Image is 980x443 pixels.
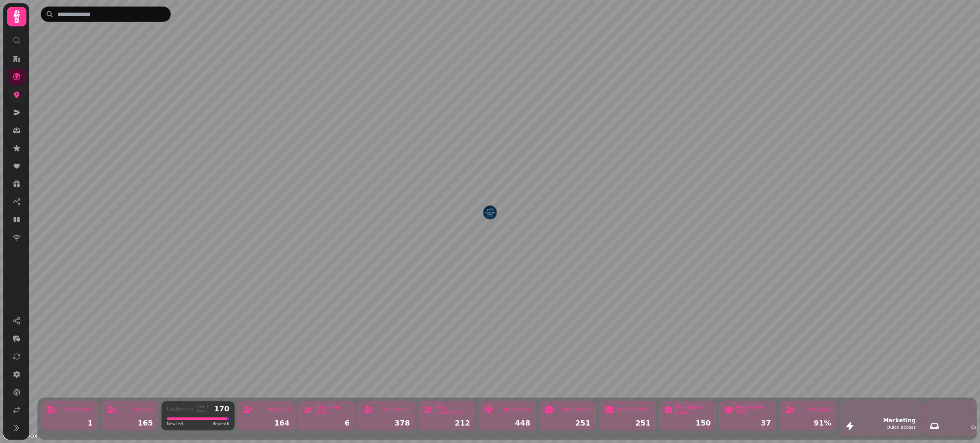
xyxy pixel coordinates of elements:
[243,419,290,427] div: 164
[315,405,350,415] div: Returning (7d)
[131,407,153,412] div: Contacts
[424,419,470,427] div: 212
[883,416,916,424] div: Marketing
[196,405,211,413] div: Last 7 days
[810,407,831,412] div: Reach %
[303,419,350,427] div: 6
[214,405,229,413] div: 170
[604,419,651,427] div: 251
[664,419,711,427] div: 150
[883,424,916,431] div: Quick access
[435,405,470,415] div: New Customers
[212,421,229,427] span: Repeat 6
[383,407,410,412] div: Customers
[2,431,38,441] a: Mapbox logo
[483,206,497,219] button: Sutherland House
[544,419,590,427] div: 251
[364,419,410,427] div: 378
[675,405,711,415] div: Marketable Email
[840,401,921,436] button: MarketingQuick access
[483,206,497,221] div: Map marker
[167,421,183,427] span: New 164
[62,407,93,412] div: Total Venues
[561,407,590,412] div: SMS Opt-ins
[484,419,530,427] div: 448
[725,419,771,427] div: 37
[736,405,771,415] div: Marketable SMS
[107,419,153,427] div: 165
[167,406,193,411] div: Customers
[618,407,651,412] div: Email Opt-ins
[501,407,530,412] div: Interactions
[46,419,93,427] div: 1
[267,407,290,412] div: New (7d)
[785,419,831,427] div: 91%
